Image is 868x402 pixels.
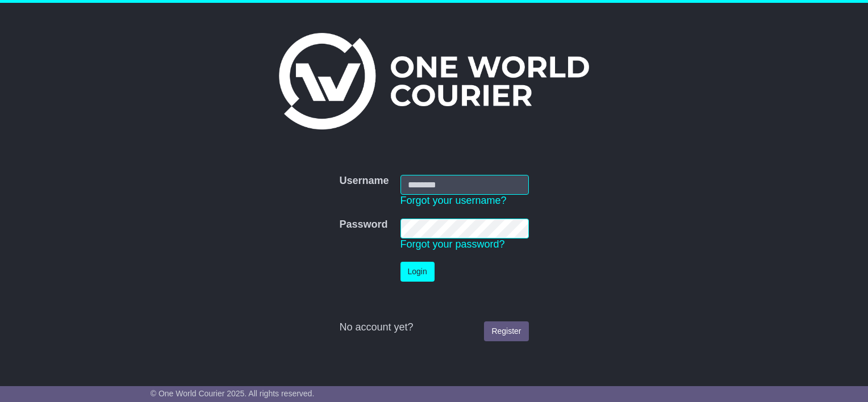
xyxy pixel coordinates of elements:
[400,195,507,206] a: Forgot your username?
[279,33,589,129] img: One World
[484,321,528,341] a: Register
[400,262,435,282] button: Login
[339,175,389,187] label: Username
[339,321,528,334] div: No account yet?
[339,219,387,231] label: Password
[400,238,505,250] a: Forgot your password?
[151,389,315,398] span: © One World Courier 2025. All rights reserved.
